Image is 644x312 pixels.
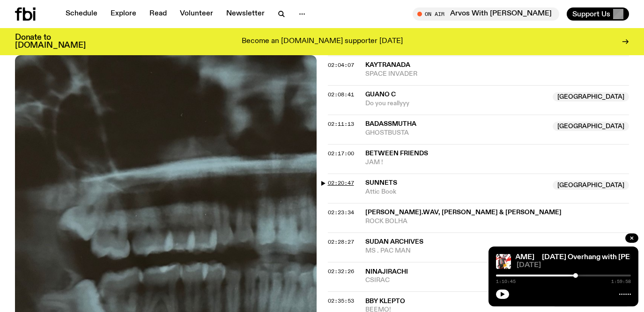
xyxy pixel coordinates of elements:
span: KAYTRANADA [365,62,410,68]
a: Schedule [60,7,103,21]
button: 02:08:41 [328,92,354,97]
span: [GEOGRAPHIC_DATA] [553,181,629,190]
span: [DATE] [517,262,631,269]
span: [GEOGRAPHIC_DATA] [553,92,629,102]
span: JAM ! [365,158,629,167]
span: CSIRAC [365,276,548,285]
button: 02:11:13 [328,122,354,127]
span: 02:04:07 [328,61,354,69]
span: 1:59:58 [611,279,631,284]
span: Guano C [365,91,396,98]
span: Attic Book [365,188,548,196]
span: 02:23:34 [328,209,354,216]
span: 02:11:13 [328,120,354,128]
span: 02:35:53 [328,297,354,305]
span: [GEOGRAPHIC_DATA] [553,122,629,131]
span: MS . PAC MAN [365,247,629,255]
button: 02:35:53 [328,298,354,304]
img: Digital collage featuring man in suit and tie, man in bowtie, lightning bolt, cartoon character w... [496,254,511,269]
h3: Donate to [DOMAIN_NAME] [15,34,86,50]
span: Support Us [572,10,610,18]
p: Become an [DOMAIN_NAME] supporter [DATE] [242,37,403,46]
span: 02:08:41 [328,91,354,98]
button: On AirArvos With [PERSON_NAME] [413,7,559,21]
button: Support Us [567,7,629,21]
span: 02:17:00 [328,150,354,157]
span: Ninajirachi [365,268,408,275]
span: Bby Klepto [365,298,405,305]
span: ROCK BOLHA [365,217,629,226]
a: Explore [105,7,142,21]
span: 1:10:45 [496,279,516,284]
span: BADASSMUTHA [365,121,416,127]
button: 02:28:27 [328,239,354,245]
span: Between Friends [365,150,428,157]
a: Volunteer [174,7,219,21]
a: [DATE] Overhang with [PERSON_NAME] [396,254,534,261]
button: 02:04:07 [328,63,354,68]
span: SPACE INVADER [365,70,629,79]
span: 02:20:47 [328,179,354,187]
span: Do you reallyyy [365,99,548,108]
button: 02:20:47 [328,181,354,186]
button: 02:17:00 [328,151,354,156]
button: 02:32:26 [328,269,354,274]
span: [PERSON_NAME].wav, [PERSON_NAME] & [PERSON_NAME] [365,209,562,216]
span: Sudan Archives [365,239,423,245]
span: 02:28:27 [328,238,354,246]
span: 02:32:26 [328,268,354,275]
a: Newsletter [221,7,270,21]
button: 02:23:34 [328,210,354,215]
span: GHOSTBUSTA [365,129,548,138]
a: Read [144,7,172,21]
span: Sunnets [365,180,397,186]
